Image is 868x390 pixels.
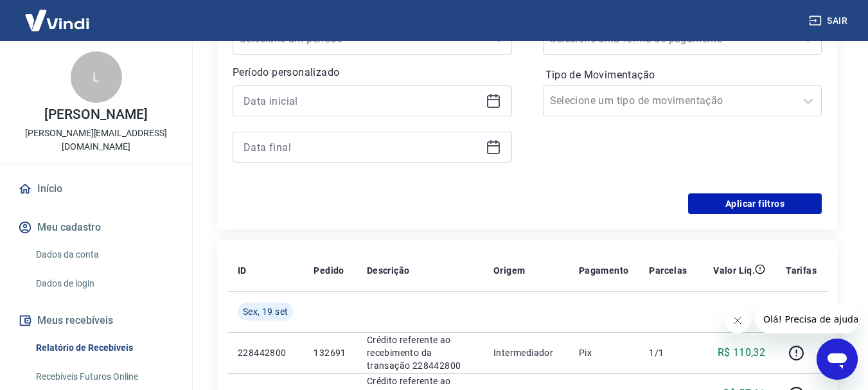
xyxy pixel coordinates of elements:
[31,335,177,361] a: Relatório de Recebíveis
[786,264,817,277] p: Tarifas
[15,175,177,203] a: Início
[756,305,858,333] iframe: Mensagem da empresa
[8,9,108,19] span: Olá! Precisa de ajuda?
[15,1,99,40] img: Vindi
[579,264,629,277] p: Pagamento
[649,346,687,359] p: 1/1
[367,264,410,277] p: Descrição
[579,346,629,359] p: Pix
[15,213,177,242] button: Meu cadastro
[806,9,853,33] button: Sair
[493,264,525,277] p: Origem
[244,91,481,111] input: Data inicial
[244,137,481,157] input: Data final
[649,264,687,277] p: Parcelas
[15,306,177,335] button: Meus recebíveis
[233,65,512,80] p: Período personalizado
[31,242,177,268] a: Dados da conta
[713,264,755,277] p: Valor Líq.
[238,264,247,277] p: ID
[314,264,344,277] p: Pedido
[44,108,147,121] p: [PERSON_NAME]
[718,345,766,360] p: R$ 110,32
[817,339,858,380] iframe: Botão para abrir a janela de mensagens
[10,127,182,154] p: [PERSON_NAME][EMAIL_ADDRESS][DOMAIN_NAME]
[688,193,822,214] button: Aplicar filtros
[31,364,177,390] a: Recebíveis Futuros Online
[314,346,346,359] p: 132691
[545,67,820,83] label: Tipo de Movimentação
[31,270,177,297] a: Dados de login
[725,308,750,333] iframe: Fechar mensagem
[71,51,122,103] div: L
[493,346,558,359] p: Intermediador
[243,305,288,318] span: Sex, 19 set
[367,333,473,372] p: Crédito referente ao recebimento da transação 228442800
[238,346,293,359] p: 228442800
